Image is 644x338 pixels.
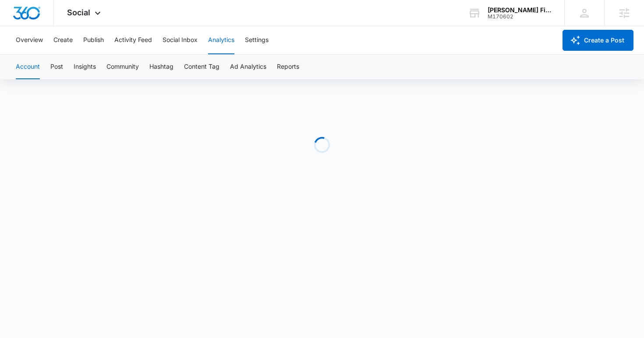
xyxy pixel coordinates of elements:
button: Create [53,26,73,54]
button: Hashtag [149,55,173,79]
button: Ad Analytics [230,55,266,79]
button: Create a Post [563,30,633,51]
span: Social [67,8,90,17]
button: Post [50,55,63,79]
button: Insights [74,55,96,79]
button: Reports [277,55,299,79]
button: Account [16,55,40,79]
button: Community [106,55,139,79]
div: account name [488,7,552,14]
button: Overview [16,26,43,54]
div: account id [488,14,552,20]
button: Publish [83,26,104,54]
button: Analytics [208,26,234,54]
button: Settings [245,26,269,54]
button: Activity Feed [114,26,152,54]
button: Content Tag [184,55,219,79]
button: Social Inbox [163,26,198,54]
